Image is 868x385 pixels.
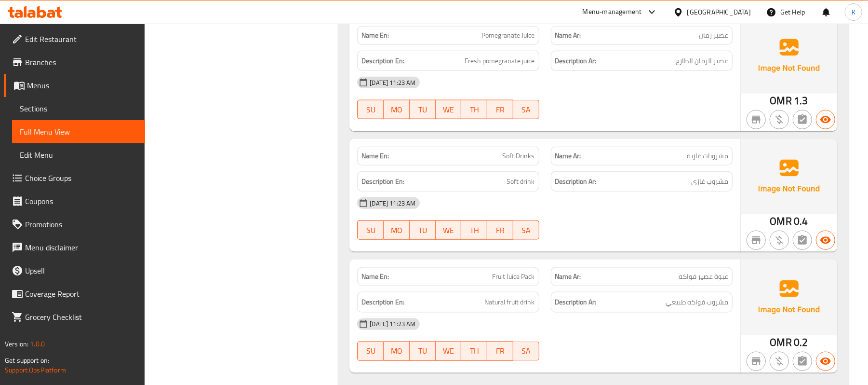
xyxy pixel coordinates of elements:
[361,344,380,358] span: SU
[366,319,419,329] span: [DATE] 11:23 AM
[4,259,145,282] a: Upsell
[4,236,145,259] a: Menu disclaimer
[555,296,597,308] strong: Description Ar:
[25,33,137,45] span: Edit Restaurant
[793,352,812,371] button: Not has choices
[25,219,137,230] span: Promotions
[436,342,462,361] button: WE
[20,103,137,114] span: Sections
[793,231,812,250] button: Not has choices
[517,103,535,117] span: SA
[461,342,487,361] button: TH
[461,100,487,119] button: TH
[691,176,728,188] span: مشروب غازي
[384,342,410,361] button: MO
[747,231,766,250] button: Not branch specific item
[436,100,462,119] button: WE
[357,342,384,361] button: SU
[25,56,137,68] span: Branches
[487,342,513,361] button: FR
[555,55,597,67] strong: Description Ar:
[5,338,28,350] span: Version:
[852,7,855,17] span: K
[25,311,137,323] span: Grocery Checklist
[507,176,535,188] span: Soft drink
[440,103,458,117] span: WE
[770,352,789,371] button: Purchased item
[513,100,539,119] button: SA
[20,126,137,137] span: Full Menu View
[361,103,380,117] span: SU
[5,354,49,367] span: Get support on:
[361,272,389,282] strong: Name En:
[25,288,137,300] span: Coverage Report
[12,143,145,166] a: Edit Menu
[676,55,728,67] span: عصير الرمان الطازج
[12,120,145,143] a: Full Menu View
[414,344,432,358] span: TU
[5,364,66,376] a: Support.OpsPlatform
[555,176,597,188] strong: Description Ar:
[770,91,792,110] span: OMR
[357,220,384,240] button: SU
[361,151,389,161] strong: Name En:
[491,344,509,358] span: FR
[699,30,728,41] span: عصير رمان
[27,80,137,91] span: Menus
[465,55,535,67] span: Fresh pomegranate juice
[794,333,808,352] span: 0.2
[794,212,808,231] span: 0.4
[770,212,792,231] span: OMR
[741,18,837,94] img: Ae5nvW7+0k+MAAAAAElFTkSuQmCC
[513,220,539,240] button: SA
[4,282,145,305] a: Coverage Report
[816,352,835,371] button: Available
[741,139,837,214] img: Ae5nvW7+0k+MAAAAAElFTkSuQmCC
[361,296,404,308] strong: Description En:
[555,272,581,282] strong: Name Ar:
[25,172,137,184] span: Choice Groups
[513,342,539,361] button: SA
[4,305,145,329] a: Grocery Checklist
[410,100,436,119] button: TU
[816,110,835,129] button: Available
[491,223,509,237] span: FR
[465,103,483,117] span: TH
[4,74,145,97] a: Menus
[491,103,509,117] span: FR
[687,151,728,161] span: مشروبات غازية
[485,296,535,308] span: Natural fruit drink
[366,199,419,208] span: [DATE] 11:23 AM
[4,213,145,236] a: Promotions
[387,344,406,358] span: MO
[25,195,137,207] span: Coupons
[30,338,45,350] span: 1.0.0
[793,110,812,129] button: Not has choices
[465,223,483,237] span: TH
[25,265,137,276] span: Upsell
[517,344,535,358] span: SA
[583,6,642,18] div: Menu-management
[747,110,766,129] button: Not branch specific item
[4,27,145,51] a: Edit Restaurant
[517,223,535,237] span: SA
[770,110,789,129] button: Purchased item
[461,220,487,240] button: TH
[414,223,432,237] span: TU
[366,78,419,87] span: [DATE] 11:23 AM
[666,296,728,308] span: مشروب فواكه طبيعي
[20,149,137,161] span: Edit Menu
[12,97,145,120] a: Sections
[436,220,462,240] button: WE
[503,151,535,161] span: Soft Drinks
[687,7,751,17] div: [GEOGRAPHIC_DATA]
[482,30,535,41] span: Pomegranate Juice
[361,30,389,41] strong: Name En:
[487,100,513,119] button: FR
[555,151,581,161] strong: Name Ar:
[741,260,837,335] img: Ae5nvW7+0k+MAAAAAElFTkSuQmCC
[4,166,145,190] a: Choice Groups
[440,344,458,358] span: WE
[384,220,410,240] button: MO
[4,51,145,74] a: Branches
